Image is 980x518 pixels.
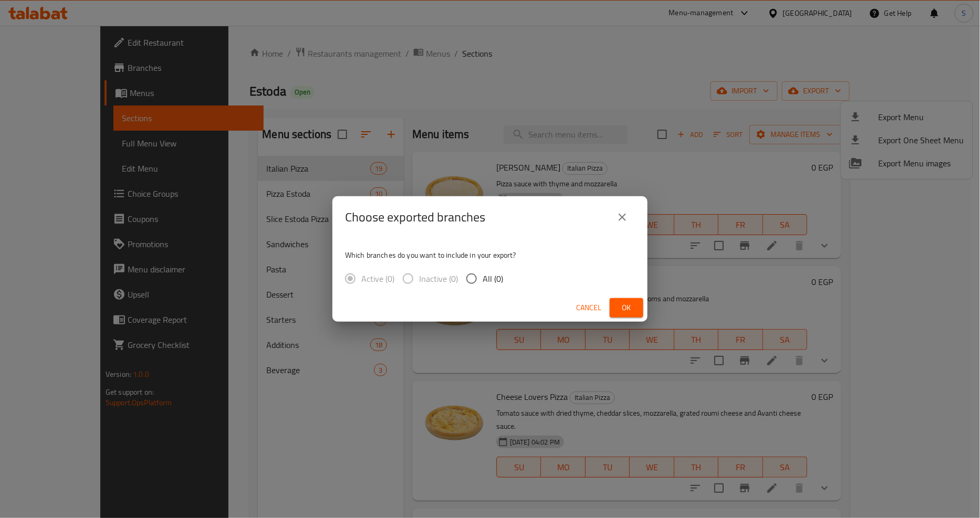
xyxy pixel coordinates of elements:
h2: Choose exported branches [345,209,485,226]
span: Cancel [576,301,601,314]
span: Active (0) [361,272,394,285]
button: Ok [610,298,643,318]
p: Which branches do you want to include in your export? [345,250,635,260]
span: Ok [618,301,635,314]
button: close [610,205,635,230]
button: Cancel [572,298,606,318]
span: Inactive (0) [419,272,458,285]
span: All (0) [483,272,503,285]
